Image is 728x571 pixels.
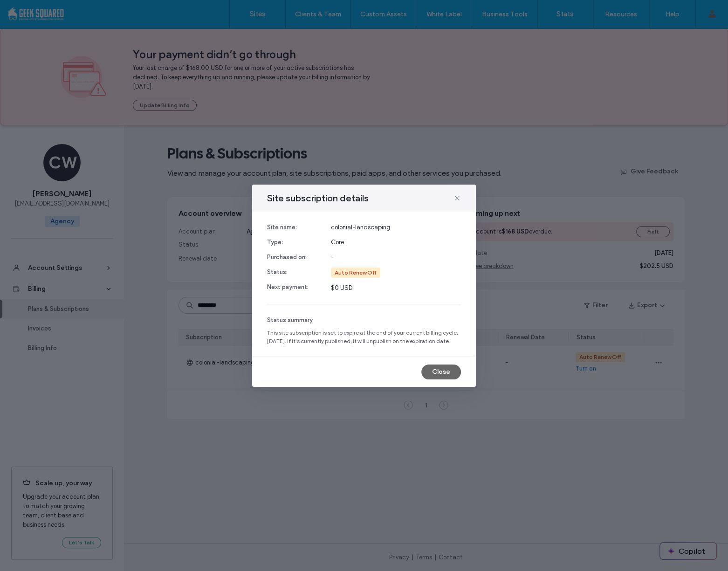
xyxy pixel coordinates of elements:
span: Purchased on: [267,253,309,262]
span: Site name: [267,223,309,232]
span: $0 USD [331,283,461,293]
span: Site subscription details [267,192,369,204]
span: Next payment: [267,282,309,292]
button: Close [421,365,461,379]
span: This site subscription is set to expire at the end of your current billing cycle, [DATE]. If it's... [267,329,461,345]
div: Auto Renew Off [335,268,377,277]
span: - [331,253,461,262]
span: Help [21,7,41,15]
span: Status summary [267,316,461,325]
span: Core [331,238,461,247]
span: Status: [267,268,309,277]
span: Type: [267,238,309,247]
span: colonial-landscaping [331,223,461,232]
